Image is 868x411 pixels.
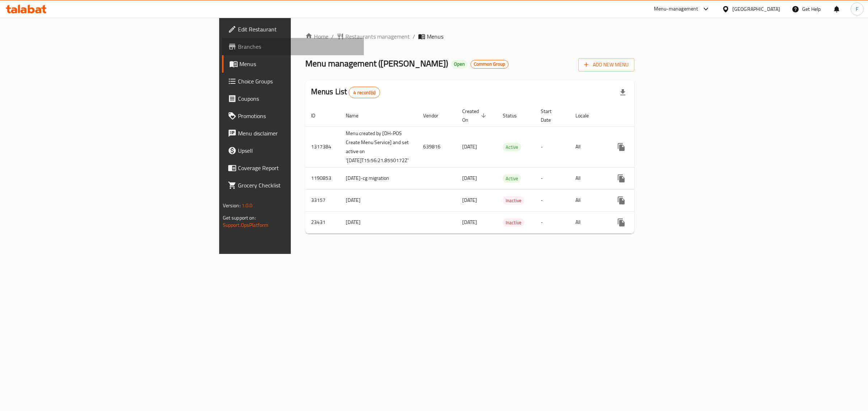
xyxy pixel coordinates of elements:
[503,196,524,205] div: Inactive
[340,211,417,233] td: [DATE]
[238,129,358,138] span: Menu disclaimer
[607,105,688,127] th: Actions
[413,32,415,41] li: /
[654,5,698,13] div: Menu-management
[242,201,253,210] span: 1.0.0
[222,21,364,38] a: Edit Restaurant
[471,61,508,67] span: Common Group
[305,105,688,234] table: enhanced table
[349,87,380,98] div: Total records count
[630,138,647,156] button: Change Status
[223,220,269,230] a: Support.OpsPlatform
[535,189,570,211] td: -
[584,60,629,69] span: Add New Menu
[423,111,448,120] span: Vendor
[462,195,477,205] span: [DATE]
[222,125,364,142] a: Menu disclaimer
[239,60,358,68] span: Menus
[311,111,325,120] span: ID
[340,126,417,167] td: Menu created by [DH-POS Create Menu Service] and set active on '[DATE]T15:56:21.8550172Z'
[238,146,358,155] span: Upsell
[535,211,570,233] td: -
[732,5,780,13] div: [GEOGRAPHIC_DATA]
[238,42,358,51] span: Branches
[578,58,634,72] button: Add New Menu
[427,32,443,41] span: Menus
[462,107,488,124] span: Created On
[222,177,364,194] a: Grocery Checklist
[535,126,570,167] td: -
[462,173,477,183] span: [DATE]
[222,159,364,177] a: Coverage Report
[223,201,241,210] span: Version:
[222,142,364,159] a: Upsell
[238,25,358,34] span: Edit Restaurant
[503,143,521,151] div: Active
[462,217,477,227] span: [DATE]
[311,86,380,98] h2: Menus List
[856,5,858,13] span: F
[613,170,630,187] button: more
[503,143,521,151] span: Active
[570,211,607,233] td: All
[340,167,417,189] td: [DATE]-cg migration
[614,84,631,101] div: Export file
[575,111,598,120] span: Locale
[462,142,477,151] span: [DATE]
[570,167,607,189] td: All
[222,73,364,90] a: Choice Groups
[535,167,570,189] td: -
[630,170,647,187] button: Change Status
[503,111,526,120] span: Status
[238,181,358,190] span: Grocery Checklist
[503,219,524,227] span: Inactive
[570,126,607,167] td: All
[451,61,468,67] span: Open
[238,164,358,172] span: Coverage Report
[238,112,358,120] span: Promotions
[613,214,630,231] button: more
[223,213,256,222] span: Get support on:
[503,174,521,183] span: Active
[238,94,358,103] span: Coupons
[222,55,364,73] a: Menus
[613,138,630,156] button: more
[346,111,368,120] span: Name
[222,107,364,125] a: Promotions
[222,90,364,107] a: Coupons
[349,89,380,96] span: 4 record(s)
[541,107,561,124] span: Start Date
[630,192,647,209] button: Change Status
[305,32,635,41] nav: breadcrumb
[570,189,607,211] td: All
[451,60,468,69] div: Open
[222,38,364,55] a: Branches
[305,55,448,72] span: Menu management ( [PERSON_NAME] )
[238,77,358,86] span: Choice Groups
[630,214,647,231] button: Change Status
[340,189,417,211] td: [DATE]
[417,126,456,167] td: 639816
[503,196,524,205] span: Inactive
[345,32,410,41] span: Restaurants management
[613,192,630,209] button: more
[337,32,410,41] a: Restaurants management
